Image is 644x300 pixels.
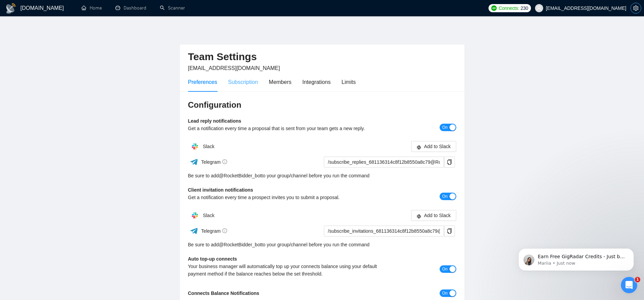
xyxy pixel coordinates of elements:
span: copy [444,228,455,234]
span: [EMAIL_ADDRESS][DOMAIN_NAME] [188,65,280,71]
span: Slack [203,213,214,218]
span: On [442,289,447,297]
span: 1 [635,277,640,282]
img: ww3wtPAAAAAElFTkSuQmCC [190,158,198,166]
button: setting [630,3,641,14]
button: slackAdd to Slack [411,141,456,152]
div: Subscription [228,78,258,86]
span: info-circle [222,159,227,164]
a: searchScanner [160,5,185,11]
a: @RocketBidder_bot [219,172,262,179]
span: Connects: [499,4,519,12]
div: Members [269,78,292,86]
div: Get a notification every time a proposal that is sent from your team gets a new reply. [188,125,389,132]
button: copy [444,226,455,236]
span: copy [444,159,455,165]
span: slack [417,145,421,150]
span: On [442,124,447,131]
b: Client invitation notifications [188,187,253,193]
img: logo [5,3,16,14]
div: Be sure to add to your group/channel before you run the command [188,172,456,179]
div: Be sure to add to your group/channel before you run the command [188,241,456,248]
span: slack [417,214,421,219]
span: Telegram [201,228,227,234]
img: hpQkSZIkSZIkSZIkSZIkSZIkSZIkSZIkSZIkSZIkSZIkSZIkSZIkSZIkSZIkSZIkSZIkSZIkSZIkSZIkSZIkSZIkSZIkSZIkS... [188,209,202,222]
div: Preferences [188,78,217,86]
span: setting [631,5,641,11]
h2: Team Settings [188,50,456,64]
a: setting [630,5,641,11]
iframe: Intercom live chat [621,277,637,293]
a: dashboardDashboard [115,5,146,11]
img: upwork-logo.png [491,5,497,11]
span: Telegram [201,159,227,165]
span: 230 [520,4,528,12]
span: On [442,265,447,273]
a: @RocketBidder_bot [219,241,262,248]
span: user [537,6,541,11]
span: Add to Slack [424,143,451,150]
a: homeHome [81,5,102,11]
img: hpQkSZIkSZIkSZIkSZIkSZIkSZIkSZIkSZIkSZIkSZIkSZIkSZIkSZIkSZIkSZIkSZIkSZIkSZIkSZIkSZIkSZIkSZIkSZIkS... [188,140,202,153]
b: Connects Balance Notifications [188,290,259,296]
span: Add to Slack [424,212,451,219]
b: Auto top-up connects [188,256,237,262]
span: Slack [203,144,214,149]
div: Your business manager will automatically top up your connects balance using your default payment ... [188,263,389,278]
img: ww3wtPAAAAAElFTkSuQmCC [190,227,198,235]
h3: Configuration [188,100,456,110]
div: Integrations [302,78,331,86]
button: slackAdd to Slack [411,210,456,221]
iframe: Intercom notifications message [508,234,644,282]
span: On [442,193,447,200]
button: copy [444,157,455,167]
span: info-circle [222,228,227,233]
div: Limits [342,78,356,86]
b: Lead reply notifications [188,118,241,124]
div: Get a notification every time a prospect invites you to submit a proposal. [188,194,389,201]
